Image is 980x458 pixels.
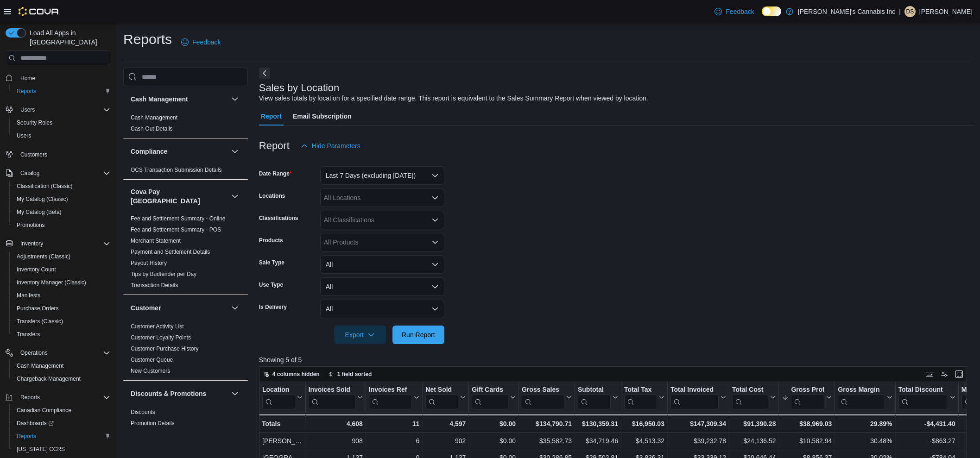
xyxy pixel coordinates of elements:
button: Inventory [2,237,114,250]
div: $147,309.34 [670,418,726,429]
span: Transfers (Classic) [13,316,110,327]
span: Operations [20,349,48,357]
div: Total Tax [624,386,657,395]
span: Reports [17,433,36,440]
button: Run Report [392,326,444,344]
a: Adjustments (Classic) [13,251,74,262]
h3: Customer [131,303,161,313]
button: All [320,277,444,296]
p: [PERSON_NAME]'s Cannabis Inc [798,6,895,17]
span: Customer Queue [131,356,173,364]
h3: Compliance [131,147,167,156]
div: Gift Cards [472,386,508,395]
a: Customer Loyalty Points [131,334,191,341]
div: Net Sold [425,386,458,409]
button: Inventory Manager (Classic) [9,276,114,289]
button: Next [259,68,270,79]
button: Gift Cards [472,386,516,409]
div: View sales totals by location for a specified date range. This report is equivalent to the Sales ... [259,94,648,103]
span: Inventory Manager (Classic) [17,279,86,286]
button: Transfers (Classic) [9,315,114,328]
a: Feedback [177,33,224,51]
button: 1 field sorted [324,369,376,380]
div: Total Cost [732,386,768,395]
a: My Catalog (Classic) [13,194,72,205]
button: Catalog [17,168,43,179]
div: Location [262,386,295,395]
span: Home [20,75,35,82]
button: Compliance [229,146,240,157]
label: Use Type [259,281,283,289]
button: Chargeback Management [9,372,114,385]
span: Canadian Compliance [13,405,110,416]
span: My Catalog (Classic) [17,195,68,203]
span: Promotions [17,221,45,229]
span: [US_STATE] CCRS [17,445,65,453]
button: Classification (Classic) [9,180,114,193]
span: Export [340,326,380,344]
a: Inventory Count [13,264,60,275]
button: All [320,300,444,318]
button: Reports [2,391,114,404]
a: Customer Purchase History [131,345,199,352]
button: Total Tax [624,386,664,409]
div: $35,582.73 [522,436,572,447]
div: $10,582.94 [782,436,832,447]
span: OCS Transaction Submission Details [131,166,222,174]
span: Purchase Orders [13,303,110,314]
input: Dark Mode [762,6,781,16]
button: Users [9,129,114,142]
a: Payout History [131,260,167,266]
a: Discounts [131,409,155,415]
span: Customer Activity List [131,323,184,330]
div: Cash Management [123,112,248,138]
button: Cova Pay [GEOGRAPHIC_DATA] [229,191,240,202]
h3: Sales by Location [259,82,340,94]
span: Reports [17,88,36,95]
button: Display options [939,369,950,380]
div: Gross Profit [791,386,824,395]
button: Canadian Compliance [9,404,114,417]
a: Transfers [13,329,44,340]
span: Transfers [13,329,110,340]
label: Sale Type [259,259,285,266]
span: Security Roles [13,117,110,128]
label: Products [259,237,283,244]
span: Merchant Statement [131,237,181,245]
div: Total Tax [624,386,657,409]
span: Transfers [17,331,40,338]
div: Invoices Sold [308,386,355,395]
span: Reports [17,392,110,403]
button: Invoices Sold [308,386,362,409]
button: Manifests [9,289,114,302]
button: Compliance [131,147,228,156]
span: Feedback [726,7,754,16]
div: Invoices Ref [369,386,412,409]
button: Reports [17,392,44,403]
span: My Catalog (Beta) [13,207,110,218]
a: Chargeback Management [13,373,84,384]
button: Cash Management [229,94,240,105]
span: Payment and Settlement Details [131,248,210,256]
button: Customers [2,148,114,161]
a: Cash Management [13,360,67,371]
h3: Discounts & Promotions [131,389,206,398]
button: Export [334,326,386,344]
button: Open list of options [431,216,439,224]
span: Catalog [17,168,110,179]
div: -$4,431.40 [898,418,955,429]
div: Gross Sales [522,386,564,409]
span: Users [13,130,110,141]
span: Discounts [131,408,155,416]
button: Subtotal [578,386,618,409]
a: New Customers [131,368,170,374]
div: Total Invoiced [670,386,719,395]
div: $34,719.46 [578,436,618,447]
span: Inventory [17,238,110,249]
span: My Catalog (Beta) [17,208,62,216]
a: Fee and Settlement Summary - Online [131,215,226,222]
a: Users [13,130,35,141]
div: 30.48% [838,436,892,447]
span: Manifests [13,290,110,301]
span: Customers [20,151,47,158]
